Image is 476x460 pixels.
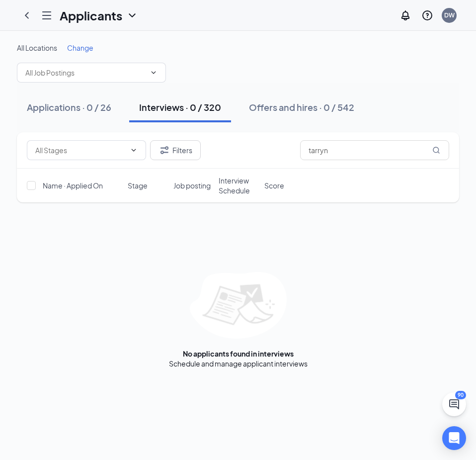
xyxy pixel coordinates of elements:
div: Interviews · 0 / 320 [139,101,221,113]
span: All Locations [17,43,57,52]
span: Name · Applied On [43,181,103,190]
div: 90 [455,391,466,399]
svg: Hamburger [41,9,53,21]
div: Schedule and manage applicant interviews [169,359,308,368]
span: Interview Schedule [219,176,258,195]
input: Search in interviews [300,140,449,160]
div: Offers and hires · 0 / 542 [249,101,354,113]
button: ChatActive [442,392,466,416]
input: All Stages [35,145,126,156]
div: Applications · 0 / 26 [27,101,111,113]
input: All Job Postings [25,67,146,78]
svg: Filter [159,144,170,156]
span: Score [264,181,284,190]
div: No applicants found in interviews [183,349,294,359]
div: Open Intercom Messenger [442,426,466,450]
svg: QuestionInfo [421,9,433,21]
span: Change [67,43,93,52]
svg: ChevronDown [130,146,138,154]
h1: Applicants [60,7,122,24]
span: Job posting [173,181,211,190]
div: DW [444,11,455,19]
svg: ChevronDown [150,69,158,77]
button: Filter Filters [150,140,201,160]
svg: ChevronLeft [21,9,33,21]
img: empty-state [190,272,287,339]
span: Stage [128,181,148,190]
svg: Notifications [399,9,411,21]
svg: ChevronDown [126,9,138,21]
svg: ChatActive [448,398,460,410]
svg: MagnifyingGlass [432,146,440,154]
